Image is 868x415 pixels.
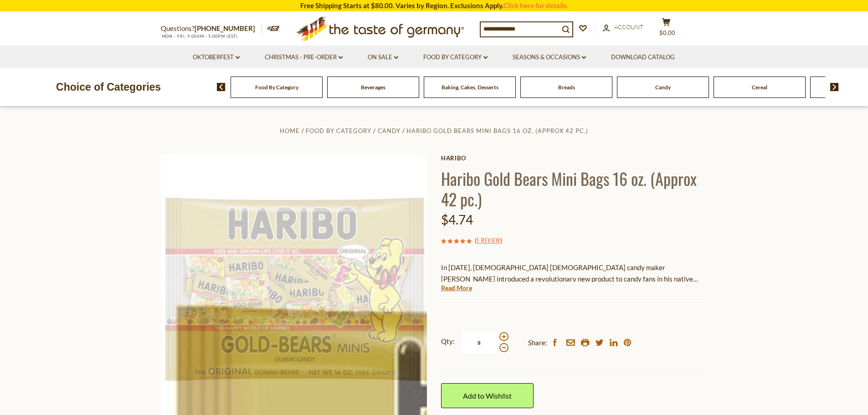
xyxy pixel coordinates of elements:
p: In [DATE], [DEMOGRAPHIC_DATA] [DEMOGRAPHIC_DATA] candy maker [PERSON_NAME] introduced a revolutio... [441,262,708,285]
a: Christmas - PRE-ORDER [265,52,343,62]
a: Candy [378,127,401,134]
span: MON - FRI, 9:00AM - 5:00PM (EST) [161,34,238,39]
a: Beverages [361,84,385,91]
a: Breads [558,84,575,91]
img: previous arrow [217,83,226,91]
a: [PHONE_NUMBER] [195,24,255,32]
a: Click here for details. [503,1,568,10]
span: ( ) [475,236,502,245]
span: $0.00 [659,29,675,36]
a: Candy [655,84,671,91]
a: Read More [441,283,472,292]
a: Haribo [441,154,708,162]
a: Food By Category [255,84,298,91]
h1: Haribo Gold Bears Mini Bags 16 oz. (Approx 42 pc.) [441,168,708,209]
a: Haribo Gold Bears Mini Bags 16 oz. (Approx 42 pc.) [406,127,588,134]
a: Account [603,22,643,32]
span: Account [614,23,643,31]
a: 1 Review [477,236,500,246]
a: Food By Category [306,127,371,134]
button: $0.00 [653,18,680,41]
img: next arrow [830,83,839,91]
a: On Sale [368,52,398,62]
a: Home [280,127,300,134]
p: Questions? [161,23,262,35]
a: Cereal [752,84,767,91]
input: Qty: [461,330,498,355]
a: Oktoberfest [193,52,240,62]
span: Share: [528,337,547,348]
a: Add to Wishlist [441,383,534,408]
span: $4.74 [441,212,473,227]
a: Baking, Cakes, Desserts [442,84,498,91]
a: Download Catalog [611,52,675,62]
a: Seasons & Occasions [513,52,586,62]
a: Food By Category [423,52,488,62]
strong: Qty: [441,336,455,347]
